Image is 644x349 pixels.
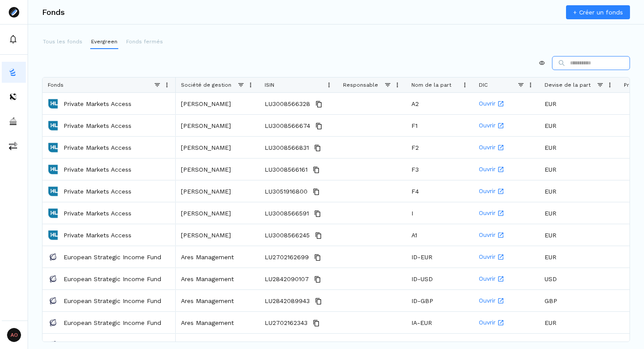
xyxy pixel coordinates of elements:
[64,340,161,349] a: European Strategic Income Fund
[479,181,534,201] a: Ouvrir
[539,290,619,311] div: GBP
[176,246,259,268] div: Ares Management
[48,274,58,284] img: European Strategic Income Fund
[265,203,309,224] span: LU3008566591
[126,38,163,46] p: Fonds fermés
[312,274,323,285] button: Copy
[64,275,161,283] a: European Strategic Income Fund
[539,202,619,224] div: EUR
[406,159,474,180] div: F3
[406,137,474,158] div: F2
[48,230,58,240] img: Private Markets Access
[313,296,324,307] button: Copy
[90,35,118,49] button: Evergreen
[314,99,324,109] button: Copy
[176,202,259,224] div: [PERSON_NAME]
[265,159,308,180] span: LU3008566161
[64,318,161,327] p: European Strategic Income Fund
[2,62,26,83] a: funds
[64,187,131,196] p: Private Markets Access
[64,253,161,261] p: European Strategic Income Fund
[479,268,534,289] a: Ouvrir
[176,268,259,289] div: Ares Management
[545,82,591,88] span: Devise de la part
[406,224,474,246] div: A1
[265,268,309,290] span: LU2842090107
[265,137,309,159] span: LU3008566831
[311,165,322,175] button: Copy
[314,121,324,131] button: Copy
[265,181,308,202] span: LU3051916800
[176,115,259,136] div: [PERSON_NAME]
[48,164,58,175] img: Private Markets Access
[42,35,83,49] button: Tous les fonds
[566,5,630,19] a: + Créer un fonds
[48,252,58,262] img: European Strategic Income Fund
[48,120,58,131] img: Private Markets Access
[265,82,274,88] span: ISIN
[539,268,619,289] div: USD
[411,82,451,88] span: Nom de la part
[479,225,534,245] a: Ouvrir
[125,35,164,49] button: Fonds fermés
[176,93,259,114] div: [PERSON_NAME]
[48,208,58,219] img: Private Markets Access
[343,82,378,88] span: Responsable
[64,121,131,130] a: Private Markets Access
[265,312,308,334] span: LU2702162343
[311,318,322,328] button: Copy
[7,328,21,342] span: AO
[9,92,18,101] img: distributors
[176,312,259,333] div: Ares Management
[2,111,26,132] button: asset-managers
[406,180,474,202] div: F4
[313,230,324,241] button: Copy
[479,115,534,136] a: Ouvrir
[64,209,131,218] a: Private Markets Access
[64,143,131,152] p: Private Markets Access
[312,143,323,153] button: Copy
[42,8,65,16] h3: Fonds
[406,290,474,311] div: ID-GBP
[64,296,161,305] a: European Strategic Income Fund
[479,82,488,88] span: DIC
[64,165,131,174] a: Private Markets Access
[265,225,310,246] span: LU3008566245
[181,82,231,88] span: Société de gestion
[43,38,82,46] p: Tous les fonds
[479,137,534,158] a: Ouvrir
[48,82,64,88] span: Fonds
[539,312,619,333] div: EUR
[64,231,131,240] a: Private Markets Access
[265,247,309,268] span: LU2702162699
[479,203,534,223] a: Ouvrir
[406,115,474,136] div: F1
[2,135,26,156] button: commissions
[406,268,474,289] div: ID-USD
[2,86,26,107] button: distributors
[479,312,534,333] a: Ouvrir
[406,246,474,268] div: ID-EUR
[48,142,58,153] img: Private Markets Access
[479,159,534,180] a: Ouvrir
[312,252,323,263] button: Copy
[312,208,323,219] button: Copy
[48,317,58,328] img: European Strategic Income Fund
[265,290,310,312] span: LU2842089943
[64,99,131,108] a: Private Markets Access
[479,247,534,267] a: Ouvrir
[539,159,619,180] div: EUR
[406,93,474,114] div: A2
[539,93,619,114] div: EUR
[91,38,117,46] p: Evergreen
[9,141,18,150] img: commissions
